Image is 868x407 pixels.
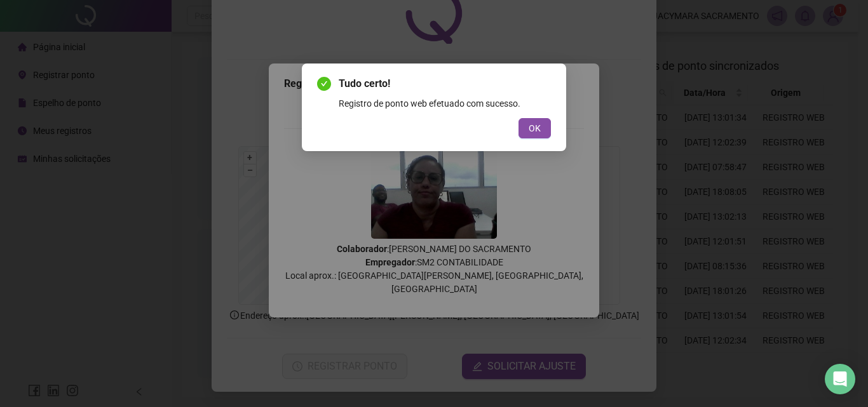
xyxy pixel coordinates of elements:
[339,97,551,110] div: Registro de ponto web efetuado com sucesso.
[339,76,551,91] span: Tudo certo!
[529,121,541,135] span: OK
[825,364,855,394] div: Open Intercom Messenger
[317,77,331,91] span: check-circle
[519,118,551,138] button: OK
